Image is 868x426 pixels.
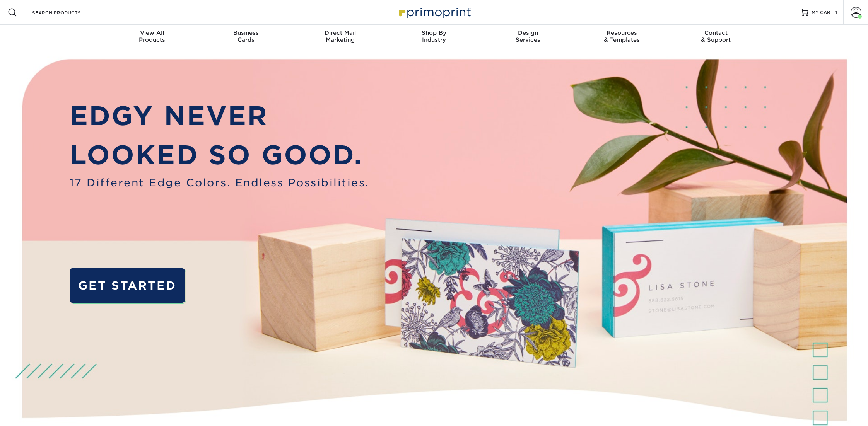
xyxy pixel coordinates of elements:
[70,268,185,303] a: GET STARTED
[199,25,293,49] a: BusinessCards
[199,29,293,43] div: Cards
[669,29,763,36] span: Contact
[481,29,575,43] div: Services
[31,8,107,17] input: SEARCH PRODUCTS.....
[105,29,199,43] div: Products
[387,29,481,43] div: Industry
[481,25,575,49] a: DesignServices
[105,29,199,36] span: View All
[835,10,837,15] span: 1
[395,4,473,20] img: Primoprint
[70,97,369,136] p: EDGY NEVER
[575,25,669,49] a: Resources& Templates
[387,29,481,36] span: Shop By
[70,175,369,190] span: 17 Different Edge Colors. Endless Possibilities.
[575,29,669,36] span: Resources
[575,29,669,43] div: & Templates
[105,25,199,49] a: View AllProducts
[387,25,481,49] a: Shop ByIndustry
[293,29,387,43] div: Marketing
[812,9,834,16] span: MY CART
[293,29,387,36] span: Direct Mail
[70,136,369,175] p: LOOKED SO GOOD.
[293,25,387,49] a: Direct MailMarketing
[669,25,763,49] a: Contact& Support
[669,29,763,43] div: & Support
[481,29,575,36] span: Design
[199,29,293,36] span: Business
